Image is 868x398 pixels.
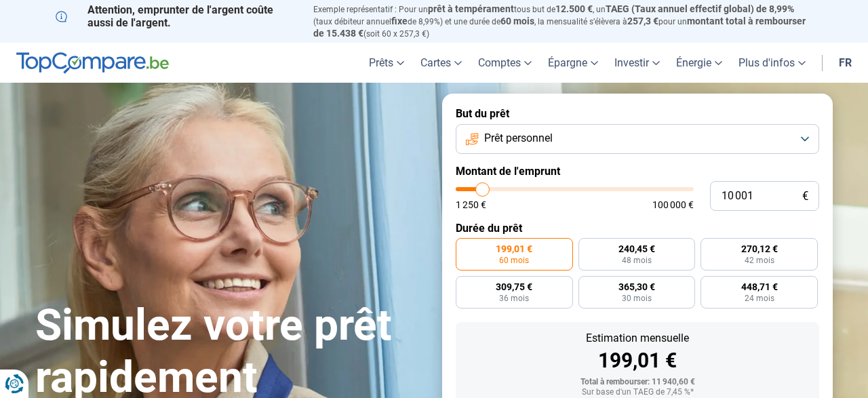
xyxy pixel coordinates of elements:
span: 30 mois [622,294,652,302]
span: 60 mois [499,256,529,264]
label: But du prêt [456,107,819,120]
span: 199,01 € [496,244,532,254]
span: 24 mois [745,294,774,302]
span: 365,30 € [618,282,655,292]
span: Prêt personnel [484,131,553,146]
div: Total à rembourser: 11 940,60 € [467,378,808,387]
span: montant total à rembourser de 15.438 € [313,16,806,39]
span: 270,12 € [741,244,778,254]
span: 240,45 € [618,244,655,254]
span: fixe [391,16,408,26]
span: 100 000 € [652,200,694,210]
span: 60 mois [500,16,534,26]
span: TAEG (Taux annuel effectif global) de 8,99% [606,3,794,14]
span: 1 250 € [456,200,486,210]
a: Énergie [668,43,730,83]
a: Prêts [361,43,412,83]
button: Prêt personnel [456,124,819,154]
a: Investir [606,43,668,83]
span: 42 mois [745,256,774,264]
p: Attention, emprunter de l'argent coûte aussi de l'argent. [56,3,297,29]
div: Sur base d'un TAEG de 7,45 %* [467,388,808,397]
a: Plus d'infos [730,43,814,83]
a: Cartes [412,43,470,83]
label: Durée du prêt [456,222,819,235]
a: Comptes [470,43,540,83]
span: 12.500 € [555,3,593,14]
span: 448,71 € [741,282,778,292]
div: Estimation mensuelle [467,333,808,344]
span: 309,75 € [496,282,532,292]
div: 199,01 € [467,351,808,371]
a: fr [831,43,860,83]
label: Montant de l'emprunt [456,165,819,178]
span: 48 mois [622,256,652,264]
span: 36 mois [499,294,529,302]
a: Épargne [540,43,606,83]
span: € [802,191,808,202]
img: TopCompare [16,52,169,74]
p: Exemple représentatif : Pour un tous but de , un (taux débiteur annuel de 8,99%) et une durée de ... [313,3,812,39]
span: 257,3 € [627,16,658,26]
span: prêt à tempérament [428,3,514,14]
